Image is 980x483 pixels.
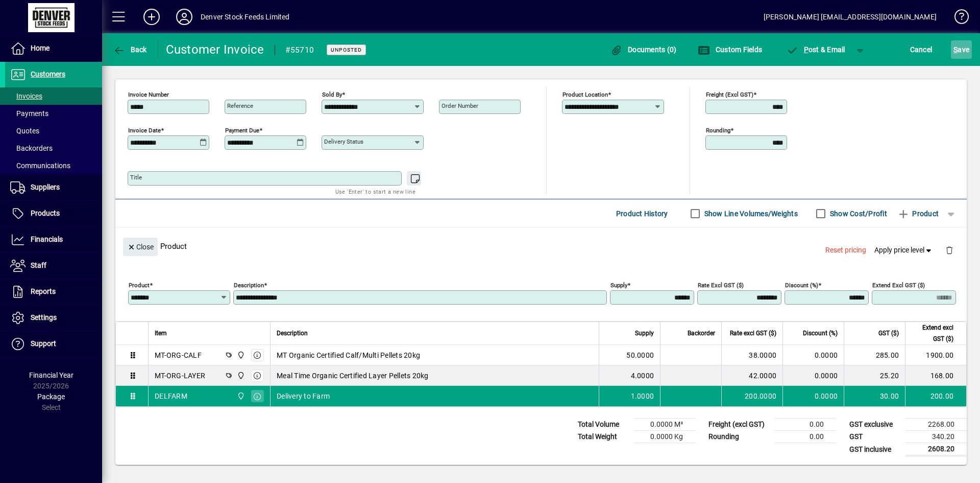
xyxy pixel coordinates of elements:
div: #55710 [285,42,314,58]
td: 0.0000 M³ [634,419,695,431]
span: DENVER STOCKFEEDS LTD [234,390,246,402]
td: 2608.20 [905,443,967,456]
app-page-header-button: Back [102,40,158,59]
div: 42.0000 [728,371,776,381]
span: DENVER STOCKFEEDS LTD [234,350,246,361]
mat-label: Sold by [322,91,342,98]
span: Documents (0) [610,45,677,54]
mat-label: Freight (excl GST) [706,91,753,98]
span: Suppliers [31,183,60,191]
div: DELFARM [155,391,187,401]
mat-label: Reference [227,102,253,109]
button: Delete [937,238,962,262]
td: GST [844,431,905,443]
mat-label: Invoice number [128,91,169,98]
span: Backorder [688,328,715,339]
span: Financials [31,235,63,243]
span: 50.0000 [626,350,654,360]
td: 285.00 [844,345,905,365]
mat-label: Discount (%) [785,282,818,289]
mat-label: Description [234,282,264,289]
a: Staff [5,253,102,279]
a: Reports [5,279,102,305]
span: Description [277,328,308,339]
td: 0.00 [775,431,836,443]
a: Financials [5,227,102,252]
td: GST inclusive [844,443,905,456]
button: Documents (0) [608,40,679,59]
mat-label: Supply [610,282,627,289]
span: Meal Time Organic Certified Layer Pellets 20kg [277,371,429,381]
span: Item [155,328,167,339]
button: Cancel [908,40,935,59]
span: ost & Email [786,45,845,54]
span: 4.0000 [631,371,654,381]
span: Discount (%) [803,328,838,339]
span: Backorders [10,144,53,152]
div: MT-ORG-CALF [155,350,202,360]
td: 25.20 [844,365,905,386]
div: Denver Stock Feeds Limited [201,9,290,25]
span: Invoices [10,92,42,100]
td: 2268.00 [905,419,967,431]
span: Reports [31,287,56,295]
span: Customers [31,70,65,78]
td: 200.00 [905,386,966,406]
span: MT Organic Certified Calf/Multi Pellets 20kg [277,350,420,360]
td: 0.0000 Kg [634,431,695,443]
mat-label: Product [129,282,150,289]
span: Product History [616,205,668,222]
td: 1900.00 [905,345,966,365]
td: 168.00 [905,365,966,386]
label: Show Line Volumes/Weights [702,209,798,219]
span: Products [31,209,60,217]
app-page-header-button: Close [120,242,160,251]
button: Back [110,40,150,59]
span: Payments [10,109,48,118]
div: [PERSON_NAME] [EMAIL_ADDRESS][DOMAIN_NAME] [764,9,937,25]
mat-hint: Use 'Enter' to start a new line [335,186,415,197]
mat-label: Product location [562,91,608,98]
span: Close [127,239,154,256]
td: 0.0000 [782,365,844,386]
span: Cancel [910,41,933,58]
mat-label: Title [130,174,142,181]
a: Products [5,201,102,226]
td: 30.00 [844,386,905,406]
span: Custom Fields [698,45,762,54]
span: Reset pricing [825,245,866,256]
mat-label: Order number [442,102,478,109]
span: Quotes [10,127,39,135]
label: Show Cost/Profit [828,209,887,219]
a: Knowledge Base [947,2,967,35]
span: Package [37,393,65,401]
td: Total Weight [573,431,634,443]
a: Backorders [5,140,102,157]
span: Apply price level [874,245,934,256]
span: DENVER STOCKFEEDS LTD [234,370,246,381]
a: Communications [5,157,102,174]
button: Post & Email [781,40,850,59]
span: Financial Year [29,371,73,379]
td: 0.00 [775,419,836,431]
span: Unposted [331,47,362,53]
a: Suppliers [5,175,102,200]
mat-label: Rounding [706,127,730,134]
span: GST ($) [878,328,899,339]
span: Staff [31,261,46,269]
mat-label: Delivery status [324,138,363,145]
span: Support [31,339,56,348]
td: 0.0000 [782,386,844,406]
td: Total Volume [573,419,634,431]
td: Freight (excl GST) [703,419,775,431]
span: Back [113,45,147,54]
div: Customer Invoice [166,41,264,58]
div: 200.0000 [728,391,776,401]
button: Close [123,238,158,256]
mat-label: Rate excl GST ($) [698,282,744,289]
span: Delivery to Farm [277,391,330,401]
span: Extend excl GST ($) [912,322,953,344]
button: Apply price level [870,241,938,260]
a: Payments [5,105,102,122]
span: P [804,45,808,54]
